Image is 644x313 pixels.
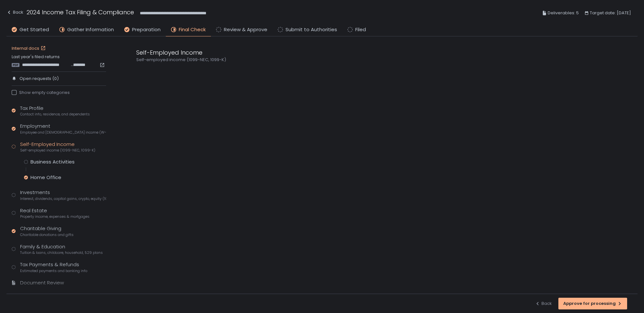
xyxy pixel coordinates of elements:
[20,189,106,201] div: Investments
[20,141,95,153] div: Self-Employed Income
[224,26,267,33] span: Review & Approve
[20,123,106,135] div: Employment
[6,8,23,19] button: Back
[67,26,114,33] span: Gather Information
[136,57,448,63] div: Self-employed income (1099-NEC, 1099-K)
[535,301,552,306] div: Back
[136,48,448,57] div: Self-Employed Income
[20,214,90,219] span: Property income, expenses & mortgages
[286,26,337,33] span: Submit to Authorities
[20,225,74,237] div: Charitable Giving
[20,112,90,117] span: Contact info, residence, and dependents
[179,26,206,33] span: Final Check
[20,261,87,273] div: Tax Payments & Refunds
[548,9,579,17] span: Deliverables: 5
[12,46,47,51] a: Internal docs
[20,196,106,201] span: Interest, dividends, capital gains, crypto, equity (1099s, K-1s)
[19,76,59,82] span: Open requests (0)
[20,207,90,219] div: Real Estate
[355,26,366,33] span: Filed
[6,8,23,16] div: Back
[30,174,61,181] div: Home Office
[20,130,106,135] span: Employee and [DEMOGRAPHIC_DATA] income (W-2s)
[20,232,74,237] span: Charitable donations and gifts
[563,301,622,306] div: Approve for processing
[20,250,103,255] span: Tuition & loans, childcare, household, 529 plans
[19,26,49,33] span: Get Started
[20,148,95,153] span: Self-employed income (1099-NEC, 1099-K)
[20,105,90,117] div: Tax Profile
[20,279,64,287] div: Document Review
[20,268,87,273] span: Estimated payments and banking info
[132,26,161,33] span: Preparation
[27,8,134,17] h1: 2024 Income Tax Filing & Compliance
[30,159,75,165] div: Business Activities
[20,243,103,255] div: Family & Education
[590,9,631,17] span: Target date: [DATE]
[535,298,552,309] button: Back
[558,298,627,309] button: Approve for processing
[12,54,106,68] div: Last year's filed returns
